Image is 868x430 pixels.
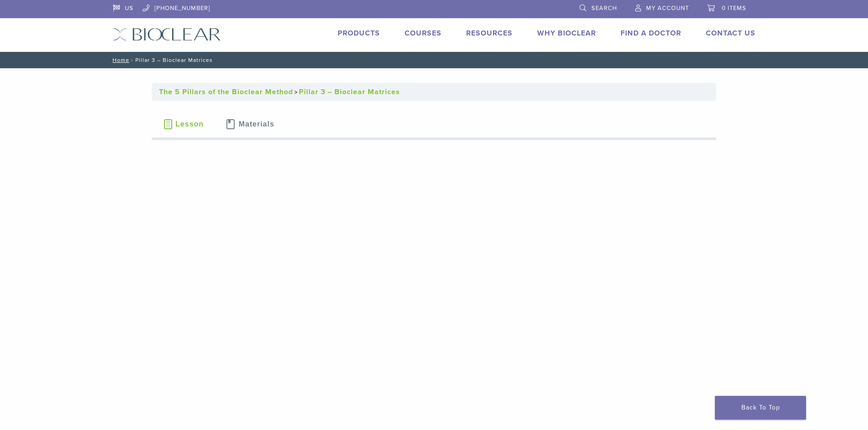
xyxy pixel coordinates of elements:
a: Products [338,29,380,38]
a: Resources [466,29,513,38]
span: Materials [239,121,274,128]
span: / [129,58,135,62]
a: Pillar 3 – Bioclear Matrices [299,87,400,96]
img: Bioclear [113,28,221,41]
a: Why Bioclear [537,29,596,38]
a: The 5 Pillars of the Bioclear Method [159,87,293,96]
a: Home [110,57,129,63]
nav: Pillar 3 – Bioclear Matrices [106,52,762,68]
span: Search [591,5,617,12]
span: Lesson [175,121,204,128]
a: Find A Doctor [621,29,681,38]
a: Contact Us [706,29,755,38]
a: Courses [405,29,442,38]
span: My Account [646,5,689,12]
a: Back To Top [715,396,806,420]
span: 0 items [722,5,746,12]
